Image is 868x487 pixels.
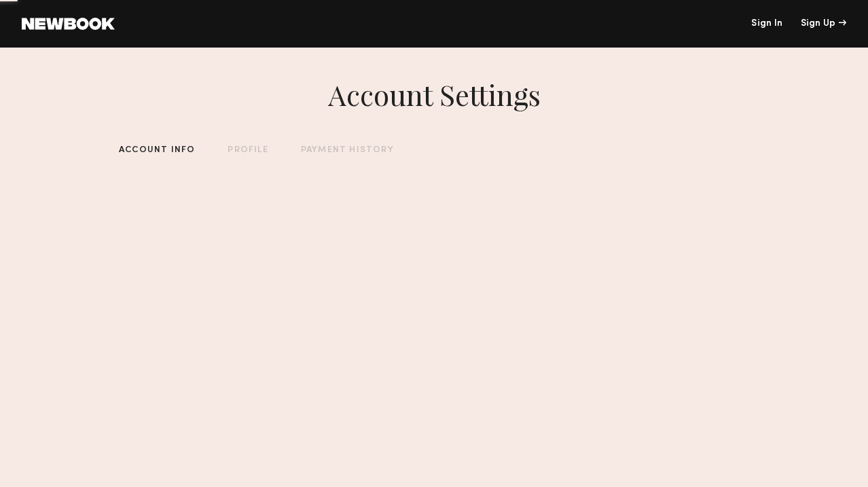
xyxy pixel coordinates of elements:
[301,146,394,155] div: PAYMENT HISTORY
[751,19,782,29] a: Sign In
[228,146,268,155] div: PROFILE
[801,19,846,29] div: Sign Up
[328,75,541,113] div: Account Settings
[119,146,195,155] div: ACCOUNT INFO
